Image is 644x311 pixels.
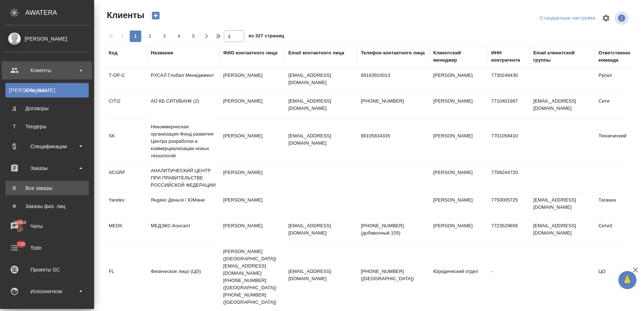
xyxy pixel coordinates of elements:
[288,268,354,282] p: [EMAIL_ADDRESS][DOMAIN_NAME]
[430,219,488,244] td: [PERSON_NAME]
[530,219,595,244] td: [EMAIL_ADDRESS][DOMAIN_NAME]
[491,49,526,64] div: ИНН контрагента
[147,163,220,192] td: АНАЛИТИЧЕСКИЙ ЦЕНТР ПРИ ПРАВИТЕЛЬСТВЕ РОССИЙСКОЙ ФЕДЕРАЦИИ
[147,9,165,22] button: Создать
[433,49,484,64] div: Клиентский менеджер
[147,193,220,218] td: Яндекс Деньги / ЮМани
[105,165,147,191] td: ACGRF
[220,244,285,310] td: [PERSON_NAME] ([GEOGRAPHIC_DATA]) [EMAIL_ADDRESS][DOMAIN_NAME] [PHONE_NUMBER] ([GEOGRAPHIC_DATA])...
[288,132,354,147] p: [EMAIL_ADDRESS][DOMAIN_NAME]
[430,193,488,218] td: [PERSON_NAME]
[361,98,426,105] p: [PHONE_NUMBER]
[488,165,530,191] td: 7708244720
[288,49,344,57] div: Email контактного лица
[9,87,85,94] div: Клиенты
[361,72,426,79] p: 89163910013
[147,68,220,94] td: РУСАЛ Глобал Менеджмент
[2,217,92,235] a: 20554Чаты
[615,11,630,25] span: Посмотреть информацию
[105,68,147,94] td: T-OP-C
[105,264,147,290] td: FL
[5,119,89,134] a: ТТендеры
[430,68,488,94] td: [PERSON_NAME]
[361,268,426,282] p: [PHONE_NUMBER] ([GEOGRAPHIC_DATA])
[488,219,530,244] td: 7723529656
[173,33,185,40] span: 4
[25,5,94,20] div: AWATERA
[147,264,220,290] td: Физическое лицо (ЦО)
[288,98,354,112] p: [EMAIL_ADDRESS][DOMAIN_NAME]
[5,264,89,275] div: Проекты SC
[5,101,89,116] a: ДДоговоры
[151,49,173,57] div: Название
[220,68,285,94] td: [PERSON_NAME]
[9,123,85,130] div: Тендеры
[361,222,426,237] p: [PHONE_NUMBER] (добавочный 105)
[5,65,89,76] div: Клиенты
[5,221,89,232] div: Чаты
[5,199,89,213] a: ФЗаказы физ. лиц
[288,222,354,237] p: [EMAIL_ADDRESS][DOMAIN_NAME]
[159,30,170,42] button: 3
[144,30,156,42] button: 2
[430,94,488,119] td: [PERSON_NAME]
[220,165,285,191] td: [PERSON_NAME]
[288,72,354,86] p: [EMAIL_ADDRESS][DOMAIN_NAME]
[173,30,185,42] button: 4
[430,129,488,154] td: [PERSON_NAME]
[361,49,425,57] div: Телефон контактного лица
[5,35,89,43] div: [PERSON_NAME]
[530,193,595,218] td: [EMAIL_ADDRESS][DOMAIN_NAME]
[5,83,89,98] a: [PERSON_NAME]Клиенты
[5,286,89,297] div: Исполнители
[144,33,156,40] span: 2
[105,193,147,218] td: Yandex
[5,141,89,152] div: Спецификации
[430,264,488,290] td: Юридический отдел
[5,163,89,174] div: Заказы
[220,219,285,244] td: [PERSON_NAME]
[188,33,199,40] span: 5
[5,242,89,253] div: Todo
[147,120,220,163] td: Некоммерческая организация Фонд развития Центра разработки и коммерциализации новых технологий
[9,219,30,226] span: 20554
[622,273,634,288] span: 🙏
[488,68,530,94] td: 7730248430
[619,271,637,289] button: 🙏
[220,193,285,218] td: [PERSON_NAME]
[430,165,488,191] td: [PERSON_NAME]
[105,129,147,154] td: SK
[220,94,285,119] td: [PERSON_NAME]
[2,239,92,257] a: 729Todo
[9,105,85,112] div: Договоры
[147,94,220,119] td: АО КБ СИТИБАНК (2)
[223,49,278,57] div: ФИО контактного лица
[538,13,598,24] div: split button
[147,219,220,244] td: МЕДЭКС-Консалт
[105,94,147,119] td: CITI2
[361,132,426,140] p: 89105834335
[488,94,530,119] td: 7710401987
[598,9,615,27] span: Настроить таблицу
[530,94,595,119] td: [EMAIL_ADDRESS][DOMAIN_NAME]
[488,129,530,154] td: 7701058410
[109,49,117,57] div: Код
[533,49,591,64] div: Email клиентской группы
[13,241,29,248] span: 729
[220,129,285,154] td: [PERSON_NAME]
[9,203,85,210] div: Заказы физ. лиц
[105,9,144,21] span: Клиенты
[488,193,530,218] td: 7750005725
[249,32,284,42] span: из 327 страниц
[188,30,199,42] button: 5
[105,219,147,244] td: MEDK
[488,264,530,290] td: -
[2,261,92,279] a: Проекты SC
[159,33,170,40] span: 3
[9,184,85,192] div: Все заказы
[5,181,89,195] a: ВВсе заказы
